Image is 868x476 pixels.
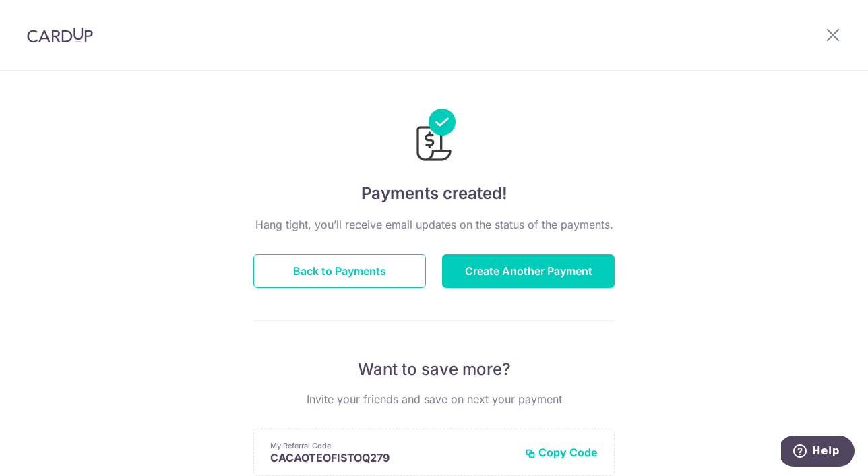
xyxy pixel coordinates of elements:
button: Create Another Payment [442,254,615,288]
button: Copy Code [525,446,598,459]
button: Back to Payments [253,254,426,288]
img: Payments [412,109,456,165]
p: Want to save more? [253,359,615,380]
iframe: Opens a widget where you can find more information [781,436,855,469]
p: CACAOTEOFISTOQ279 [270,451,514,465]
p: My Referral Code [270,440,514,451]
h4: Payments created! [253,181,615,206]
p: Invite your friends and save on next your payment [253,391,615,407]
p: Hang tight, you’ll receive email updates on the status of the payments. [253,216,615,233]
img: CardUp [27,27,93,43]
